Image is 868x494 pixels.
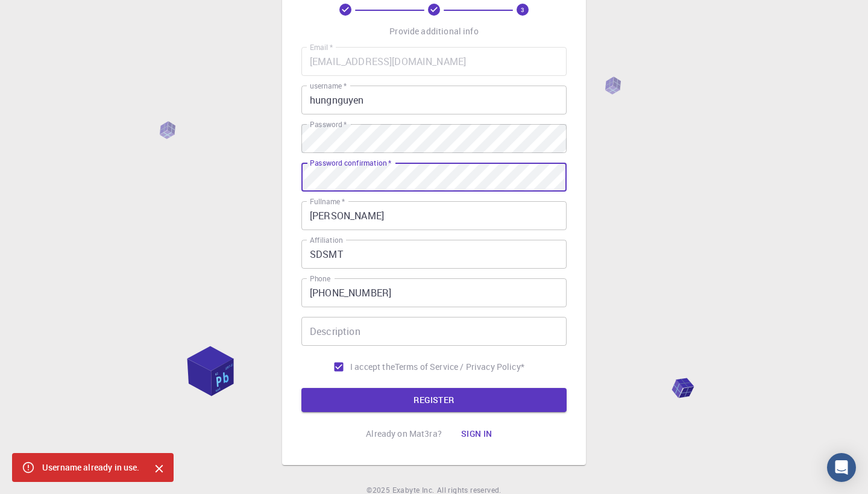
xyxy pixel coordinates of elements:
[310,81,347,91] label: username
[310,42,333,52] label: Email
[366,428,442,440] p: Already on Mat3ra?
[521,5,524,14] text: 3
[310,119,347,130] label: Password
[395,361,524,373] a: Terms of Service / Privacy Policy*
[42,457,140,478] div: Username already in use.
[350,361,395,373] span: I accept the
[395,361,524,373] p: Terms of Service / Privacy Policy *
[310,196,345,207] label: Fullname
[389,25,478,37] p: Provide additional info
[301,388,567,412] button: REGISTER
[827,453,856,482] div: Open Intercom Messenger
[451,422,502,446] button: Sign in
[310,158,391,168] label: Password confirmation
[149,459,169,478] button: Close
[310,274,330,284] label: Phone
[310,235,342,245] label: Affiliation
